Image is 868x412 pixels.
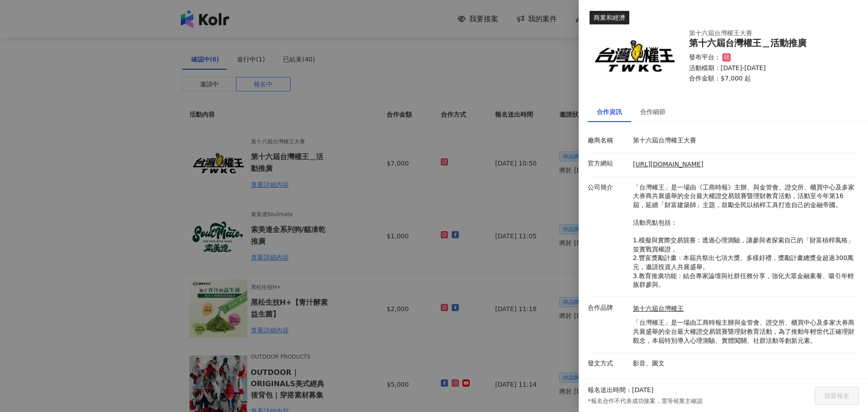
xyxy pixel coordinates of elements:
[633,161,703,168] a: [URL][DOMAIN_NAME]
[633,359,854,368] p: 影音、圖文
[633,183,854,289] p: 「台灣權王」是一場由《工商時報》主辦、與金管會、證交所、櫃買中心及多家大券商共襄盛舉的全台最大權證交易競賽暨理財教育活動，活動至今年第16屆，延續「財富建築師」主題，鼓勵全民以槓桿工具打造自己的...
[689,64,848,73] p: 活動檔期：[DATE]-[DATE]
[597,107,622,117] div: 合作資訊
[689,38,848,48] div: 第十六屆台灣權王＿活動推廣
[633,318,854,345] p: 「台灣權王」是一場由工商時報主辦與金管會、證交所、櫃買中心及多家大券商共襄盛舉的全台最大權證交易競賽暨理財教育活動，為了推動年輕世代正確理財觀念，本屆特別導入心理測驗、實體闖關、社群活動等創新元素。
[590,11,629,24] div: 商業和經濟
[588,359,628,368] p: 發文方式
[689,74,848,83] p: 合作金額： $7,000 起
[689,53,721,62] p: 發布平台：
[815,387,859,405] button: 我要報名
[588,136,628,145] p: 廠商名稱
[588,183,628,192] p: 公司簡介
[590,11,680,101] img: 第十六屆台灣權王
[640,107,665,117] div: 合作細節
[588,303,628,313] p: 合作品牌
[588,386,653,395] p: 報名送出時間：[DATE]
[633,304,854,313] a: 第十六屆台灣權王
[588,159,628,168] p: 官方網站
[689,29,848,38] div: 第十六屆台灣權王大賽
[633,136,854,145] p: 第十六屆台灣權王大賽
[588,397,703,405] p: *報名合作不代表成功接案，需等候業主確認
